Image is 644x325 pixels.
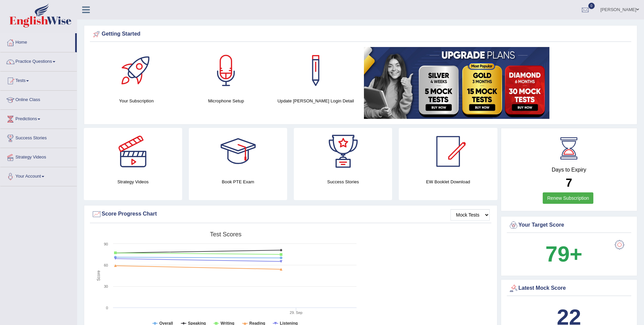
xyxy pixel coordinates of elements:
a: Renew Subscription [543,192,593,204]
div: Your Target Score [508,220,630,230]
div: Score Progress Chart [92,209,490,219]
text: 60 [104,263,108,267]
a: Predictions [0,110,77,127]
b: 7 [566,176,572,189]
h4: Days to Expiry [508,167,630,173]
img: small5.jpg [364,47,549,119]
text: 30 [104,284,108,288]
a: Success Stories [0,129,77,146]
div: Latest Mock Score [508,283,630,293]
div: Getting Started [92,29,630,39]
tspan: Score [96,270,101,281]
text: 90 [104,242,108,246]
h4: Book PTE Exam [189,178,287,185]
h4: Update [PERSON_NAME] Login Detail [274,97,357,104]
a: Strategy Videos [0,148,77,165]
tspan: 29. Sep [290,311,303,315]
a: Home [0,33,75,50]
h4: EW Booklet Download [399,178,497,185]
span: 0 [588,3,595,9]
b: 79+ [545,242,582,266]
a: Your Account [0,167,77,184]
h4: Microphone Setup [184,97,267,104]
h4: Your Subscription [95,97,178,104]
a: Online Class [0,91,77,107]
a: Practice Questions [0,52,77,69]
tspan: Test scores [210,231,241,238]
a: Tests [0,72,77,88]
h4: Strategy Videos [84,178,182,185]
text: 0 [106,306,108,310]
h4: Success Stories [294,178,392,185]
